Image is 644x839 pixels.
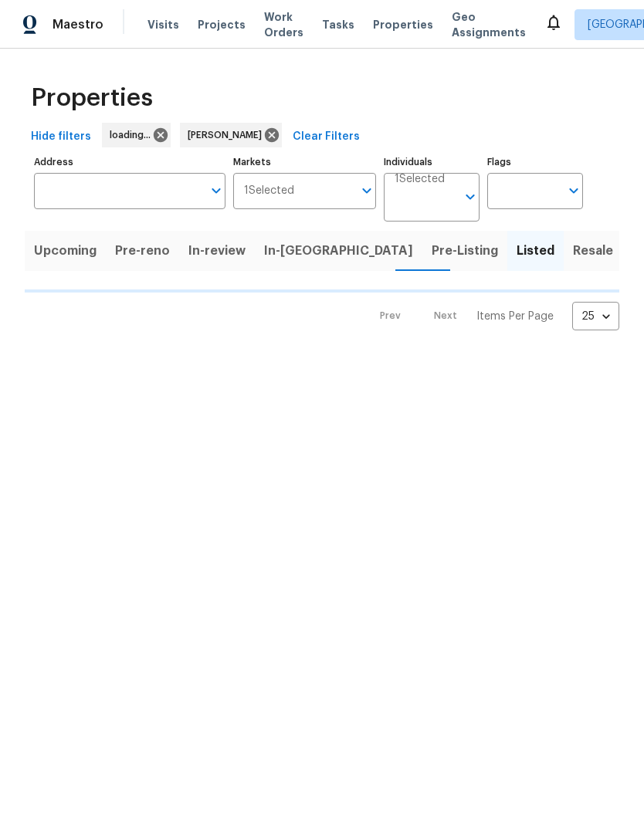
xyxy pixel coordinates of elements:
[53,17,103,32] span: Maestro
[384,157,480,167] label: Individuals
[517,240,554,262] span: Listed
[34,157,225,167] label: Address
[293,127,360,147] span: Clear Filters
[264,9,303,40] span: Work Orders
[110,127,157,143] span: loading...
[459,186,481,208] button: Open
[25,123,97,151] button: Hide filters
[205,180,227,201] button: Open
[233,157,377,167] label: Markets
[452,9,526,40] span: Geo Assignments
[432,240,498,262] span: Pre-Listing
[563,180,585,201] button: Open
[476,309,554,324] p: Items Per Page
[198,17,246,32] span: Projects
[31,90,153,106] span: Properties
[572,296,619,337] div: 25
[286,123,366,151] button: Clear Filters
[573,240,613,262] span: Resale
[34,240,97,262] span: Upcoming
[188,127,268,143] span: [PERSON_NAME]
[322,19,354,30] span: Tasks
[188,240,246,262] span: In-review
[147,17,179,32] span: Visits
[244,184,294,198] span: 1 Selected
[102,123,171,147] div: loading...
[264,240,413,262] span: In-[GEOGRAPHIC_DATA]
[31,127,91,147] span: Hide filters
[373,17,433,32] span: Properties
[395,173,445,186] span: 1 Selected
[487,157,583,167] label: Flags
[115,240,170,262] span: Pre-reno
[180,123,282,147] div: [PERSON_NAME]
[356,180,378,201] button: Open
[365,302,619,330] nav: Pagination Navigation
